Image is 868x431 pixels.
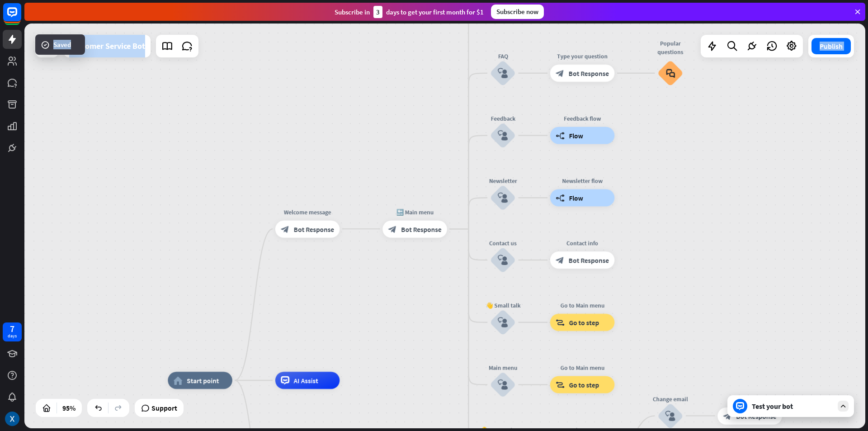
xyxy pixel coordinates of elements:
div: Test your bot [752,402,833,411]
i: block_goto [556,380,565,389]
div: Contact info [544,239,621,247]
div: Go to Main menu [544,363,621,372]
div: 7 [10,325,14,333]
div: 95% [60,401,78,415]
div: days [8,333,17,339]
div: Newsletter flow [544,176,621,185]
a: 7 days [3,322,22,341]
div: 3 [373,6,382,18]
span: Saved [53,40,71,49]
i: block_user_input [498,193,508,203]
i: builder_tree [556,194,565,202]
div: Feedback flow [544,114,621,123]
button: Publish [811,38,851,54]
div: Feedback [477,114,528,123]
i: home_2 [174,376,183,385]
i: block_bot_response [556,256,564,265]
span: Support [151,401,177,415]
i: builder_tree [556,131,565,140]
div: Subscribe now [491,5,544,19]
i: block_bot_response [723,412,732,420]
i: block_user_input [498,379,508,390]
i: block_faq [666,68,675,78]
span: Start point [187,376,219,385]
i: block_bot_response [281,225,289,233]
i: block_user_input [498,130,508,141]
i: block_user_input [498,255,508,265]
div: Change email [645,394,696,403]
i: success [41,40,50,49]
div: FAQ [477,52,528,60]
span: Bot Response [569,69,609,77]
span: Bot Response [569,256,609,265]
div: Main menu [477,363,528,372]
div: Newsletter [477,176,528,185]
i: block_user_input [665,411,675,421]
i: block_goto [556,318,565,327]
div: Change email [711,394,788,403]
i: block_bot_response [388,225,397,233]
div: 👋 Small talk [477,301,528,309]
span: Bot Response [736,412,776,420]
div: Contact us [477,239,528,247]
i: block_user_input [498,68,508,78]
span: Bot Response [294,225,334,233]
div: Go to Main menu [544,301,621,309]
span: Flow [569,131,583,140]
i: block_user_input [498,317,508,327]
span: AI Assist [294,376,318,385]
div: 🔙 Main menu [376,208,453,216]
div: Type your question [544,52,621,60]
i: block_bot_response [556,69,564,77]
span: Bot Response [401,225,441,233]
span: Go to step [569,380,599,389]
div: Customer Service Bot [69,35,145,57]
div: Popular questions [651,39,690,56]
span: Go to step [569,318,599,327]
div: Welcome message [269,208,346,216]
button: Open LiveChat chat widget [7,4,34,31]
div: Subscribe in days to get your first month for $1 [335,6,484,18]
span: Flow [569,194,583,202]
